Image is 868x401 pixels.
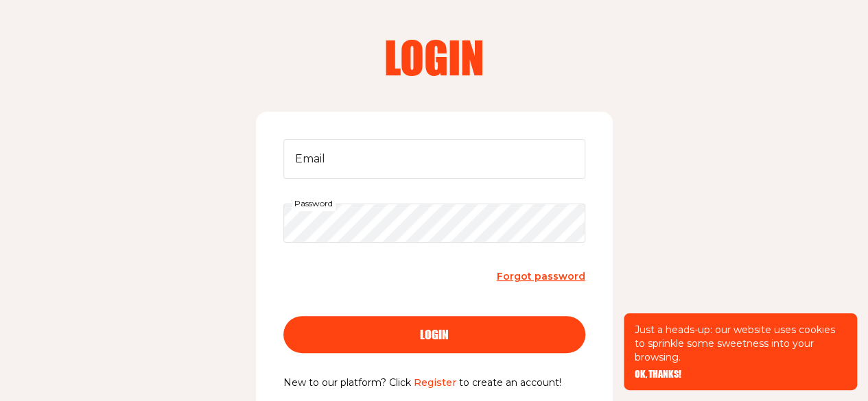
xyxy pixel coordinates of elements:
a: Forgot password [497,267,585,286]
h2: Login [259,35,610,79]
label: Password [292,196,336,211]
p: Just a heads-up: our website uses cookies to sprinkle some sweetness into your browsing. [635,323,846,364]
span: Forgot password [497,270,585,282]
a: Register [414,376,456,389]
input: Password [283,204,585,243]
p: New to our platform? Click to create an account! [283,375,585,391]
input: Email [283,139,585,179]
button: OK, THANKS! [635,369,681,379]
